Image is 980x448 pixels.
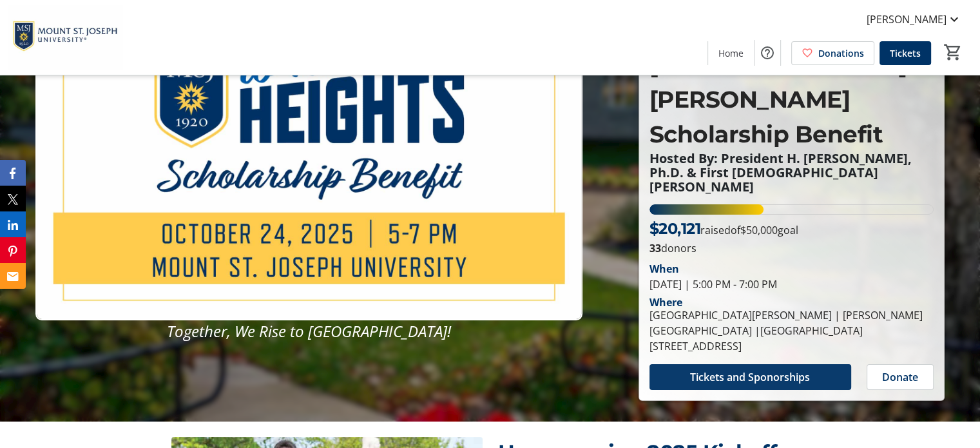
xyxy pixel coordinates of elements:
[718,46,744,60] span: Home
[649,241,661,255] b: 33
[649,338,934,354] div: [STREET_ADDRESS]
[740,223,778,237] span: $50,000
[649,219,701,238] span: $20,121
[754,40,780,66] button: Help
[890,46,921,60] span: Tickets
[818,46,864,60] span: Donations
[649,307,934,338] div: [GEOGRAPHIC_DATA][PERSON_NAME] | [PERSON_NAME][GEOGRAPHIC_DATA] |[GEOGRAPHIC_DATA]
[856,9,972,30] button: [PERSON_NAME]
[167,320,451,342] em: Together, We Rise to [GEOGRAPHIC_DATA]!
[649,151,934,194] p: Hosted By: President H. [PERSON_NAME], Ph.D. & First [DEMOGRAPHIC_DATA] [PERSON_NAME]
[649,204,934,215] div: 40.242% of fundraising goal reached
[882,369,918,385] span: Donate
[35,13,582,321] img: Campaign CTA Media Photo
[649,364,851,390] button: Tickets and Sponorships
[791,41,874,65] a: Donations
[649,297,682,307] div: Where
[867,364,934,390] button: Donate
[8,5,122,70] img: Mount St. Joseph University's Logo
[649,261,679,277] div: When
[690,369,810,385] span: Tickets and Sponorships
[649,12,934,151] p: 2025 [GEOGRAPHIC_DATA][PERSON_NAME] Scholarship Benefit
[708,41,754,65] a: Home
[867,12,946,27] span: [PERSON_NAME]
[649,277,934,292] div: [DATE] | 5:00 PM - 7:00 PM
[879,41,931,65] a: Tickets
[941,41,965,64] button: Cart
[649,240,934,256] p: donors
[649,217,799,240] p: raised of goal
